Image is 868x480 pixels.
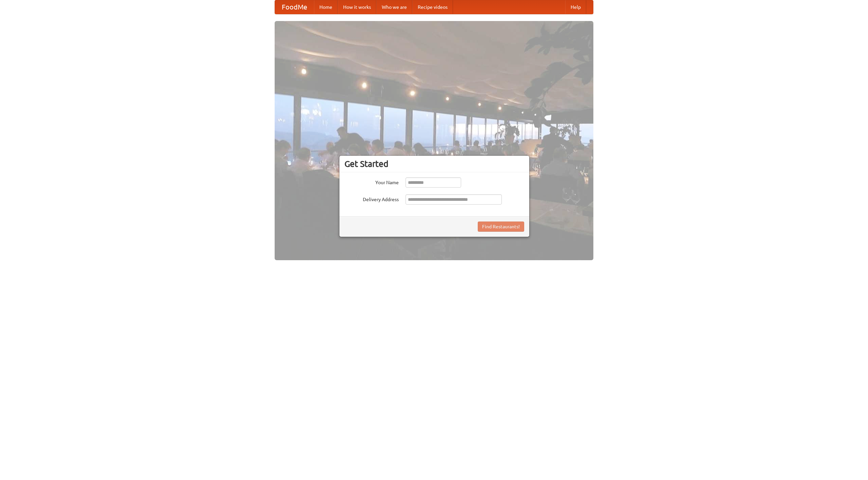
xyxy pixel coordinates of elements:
a: Who we are [376,0,412,14]
h3: Get Started [344,159,524,169]
label: Delivery Address [344,194,399,203]
a: Home [314,0,338,14]
a: How it works [338,0,376,14]
button: Find Restaurants! [478,222,524,232]
a: Help [565,0,586,14]
label: Your Name [344,177,399,186]
a: Recipe videos [412,0,453,14]
a: FoodMe [275,0,314,14]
